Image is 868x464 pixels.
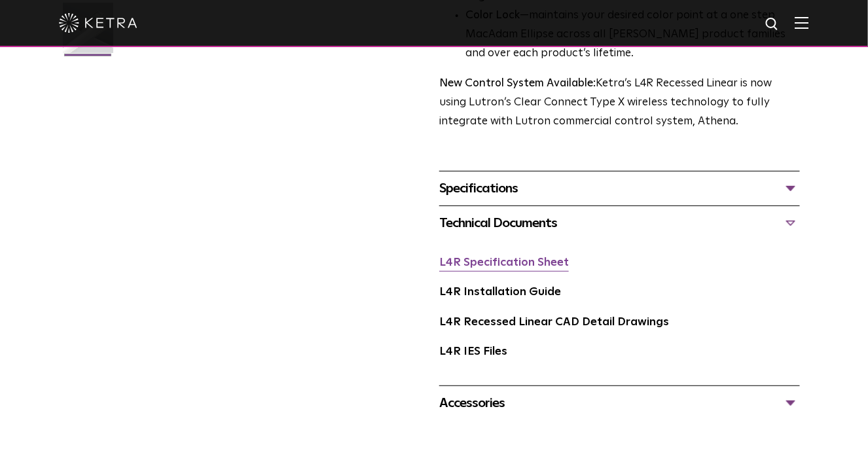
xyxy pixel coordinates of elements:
[439,257,569,268] a: L4R Specification Sheet
[765,16,781,33] img: search icon
[439,317,669,328] a: L4R Recessed Linear CAD Detail Drawings
[439,75,800,132] p: Ketra’s L4R Recessed Linear is now using Lutron’s Clear Connect Type X wireless technology to ful...
[439,287,561,298] a: L4R Installation Guide
[439,346,507,357] a: L4R IES Files
[439,78,596,89] strong: New Control System Available:
[59,13,137,33] img: ketra-logo-2019-white
[795,16,809,29] img: Hamburger%20Nav.svg
[439,178,800,199] div: Specifications
[439,213,800,234] div: Technical Documents
[439,393,800,414] div: Accessories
